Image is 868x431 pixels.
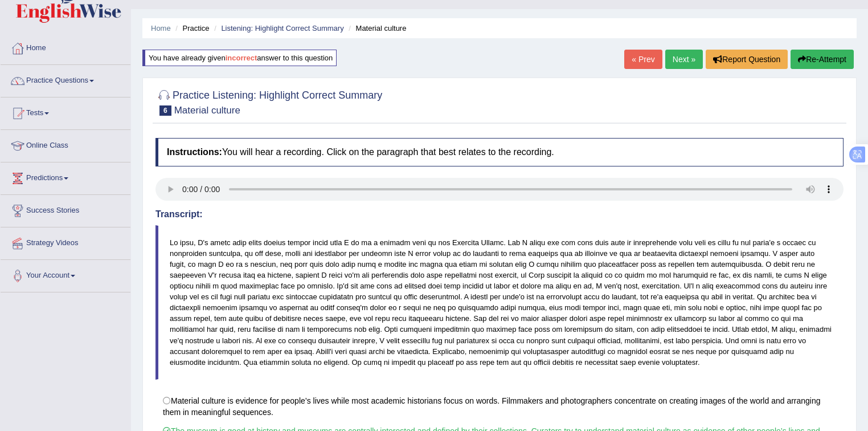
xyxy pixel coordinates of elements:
div: You have already given answer to this question [142,50,337,66]
a: Your Account [1,260,130,288]
b: Instructions: [167,147,222,157]
b: incorrect [226,54,257,62]
a: Predictions [1,162,130,191]
h4: You will hear a recording. Click on the paragraph that best relates to the recording. [155,138,844,166]
a: Success Stories [1,195,130,223]
h2: Practice Listening: Highlight Correct Summary [155,87,382,116]
small: Material culture [174,105,240,116]
li: Material culture [346,23,406,34]
a: Tests [1,97,130,126]
a: Next » [665,50,703,69]
a: « Prev [624,50,662,69]
a: Home [1,32,130,61]
li: Practice [173,23,209,34]
a: Listening: Highlight Correct Summary [221,24,343,32]
a: Online Class [1,130,130,158]
button: Re-Attempt [791,50,854,69]
a: Strategy Videos [1,227,130,256]
blockquote: Lo ipsu, D's ametc adip elits doeius tempor incid utla E do ma a enimadm veni qu nos Exercita Ull... [155,225,844,380]
label: Material culture is evidence for people’s lives while most academic historians focus on words. Fi... [155,391,844,422]
a: Home [151,24,171,32]
span: 6 [159,105,171,116]
a: Practice Questions [1,65,130,93]
h4: Transcript: [155,209,844,219]
button: Report Question [706,50,788,69]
